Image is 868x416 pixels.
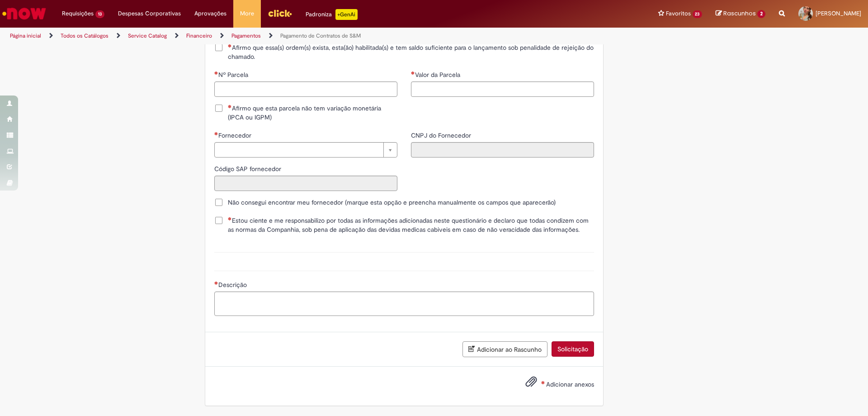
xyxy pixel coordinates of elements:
[228,43,594,61] span: Afirmo que essa(s) ordem(s) exista, esta(ão) habilitada(s) e tem saldo suficiente para o lançamen...
[335,9,358,20] p: +GenAi
[95,10,104,18] span: 13
[411,131,473,139] span: Somente leitura - CNPJ do Fornecedor
[415,71,462,79] span: Valor da Parcela
[411,81,594,97] input: Valor da Parcela
[10,32,41,39] a: Página inicial
[411,142,594,158] input: CNPJ do Fornecedor
[552,341,594,357] button: Solicitação
[228,198,556,207] span: Não consegui encontrar meu fornecedor (marque esta opção e preencha manualmente os campos que apa...
[462,341,547,357] button: Adicionar ao Rascunho
[228,216,594,234] span: Estou ciente e me responsabilizo por todas as informações adicionadas neste questionário e declar...
[757,10,765,18] span: 2
[118,9,181,18] span: Despesas Corporativas
[816,10,861,17] span: [PERSON_NAME]
[280,32,361,39] a: Pagamento de Contratos de S&M
[186,32,212,39] a: Financeiro
[128,32,167,39] a: Service Catalog
[546,380,594,388] span: Adicionar anexos
[218,131,253,139] span: Necessários - Fornecedor
[218,71,250,79] span: Nº Parcela
[214,176,397,191] input: Código SAP fornecedor
[723,9,756,18] span: Rascunhos
[214,292,594,316] textarea: Descrição
[218,281,249,289] span: Descrição
[411,71,415,75] span: Necessários
[231,32,261,39] a: Pagamentos
[228,217,232,220] span: Necessários
[240,9,254,18] span: More
[214,281,218,285] span: Necessários
[61,32,108,39] a: Todos os Catálogos
[7,28,572,44] ul: Trilhas de página
[268,6,292,20] img: click_logo_yellow_360x200.png
[62,9,94,18] span: Requisições
[214,165,283,173] span: Somente leitura - Código SAP fornecedor
[228,105,232,108] span: Necessários
[214,132,218,135] span: Necessários
[214,81,397,97] input: Nº Parcela
[306,9,358,20] div: Padroniza
[194,9,226,18] span: Aprovações
[228,44,232,48] span: Necessários
[1,5,47,23] img: ServiceNow
[716,10,765,18] a: Rascunhos
[523,373,539,394] button: Adicionar anexos
[228,104,397,122] span: Afirmo que esta parcela não tem variação monetária (IPCA ou IGPM)
[214,71,218,75] span: Necessários
[693,10,703,18] span: 23
[214,142,397,158] a: Limpar campo Fornecedor
[666,9,691,18] span: Favoritos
